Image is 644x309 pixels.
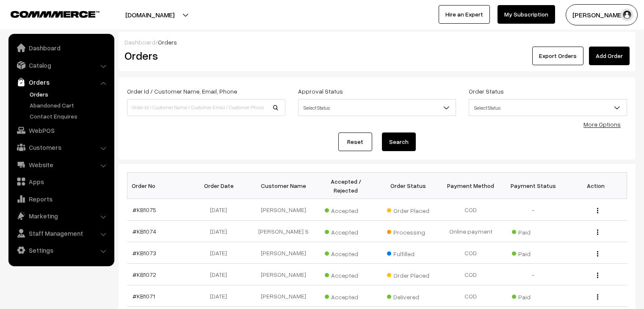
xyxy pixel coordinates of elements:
span: Order Placed [387,204,429,215]
a: Add Order [589,47,630,65]
a: #KB1074 [133,228,156,235]
td: COD [439,199,502,221]
td: [DATE] [190,264,252,285]
td: [DATE] [190,221,252,242]
span: Select Status [299,100,456,115]
img: Menu [597,273,598,278]
a: Contact Enquires [28,112,111,121]
td: [PERSON_NAME] [252,285,315,307]
span: Accepted [325,290,367,301]
span: Order Placed [387,269,429,280]
span: Accepted [325,204,367,215]
th: Payment Method [439,173,502,199]
a: Abandoned Cart [28,101,111,110]
a: Catalog [11,58,111,73]
td: COD [439,242,502,264]
a: Marketing [11,208,111,223]
span: Orders [158,39,177,46]
td: [PERSON_NAME] [252,242,315,264]
span: Fulfilled [387,247,429,258]
label: Approval Status [298,87,343,96]
button: [PERSON_NAME]… [566,4,638,25]
a: Hire an Expert [439,5,490,24]
a: #KB1075 [133,206,156,213]
td: - [502,199,565,221]
a: WebPOS [11,123,111,138]
a: More Options [583,121,621,128]
img: COMMMERCE [11,11,100,17]
a: Customers [11,140,111,155]
a: COMMMERCE [11,8,85,19]
span: Processing [387,226,429,237]
img: Menu [597,229,598,235]
a: #KB1073 [133,249,156,257]
th: Action [564,173,627,199]
td: [PERSON_NAME] [252,264,315,285]
td: [DATE] [190,285,252,307]
td: Online payment [439,221,502,242]
div: / [124,38,630,47]
button: [DOMAIN_NAME] [96,4,204,25]
th: Payment Status [502,173,565,199]
span: Delivered [387,290,429,301]
span: Paid [512,247,554,258]
th: Customer Name [252,173,315,199]
button: Export Orders [532,47,583,65]
th: Order Status [377,173,440,199]
td: - [502,264,565,285]
label: Order Id / Customer Name, Email, Phone [127,87,237,96]
td: [DATE] [190,199,252,221]
a: Staff Management [11,226,111,241]
span: Select Status [298,99,456,116]
img: Menu [597,251,598,257]
a: Reports [11,191,111,207]
a: #KB1071 [133,292,155,300]
span: Paid [512,226,554,237]
th: Accepted / Rejected [315,173,377,199]
a: Orders [28,90,111,99]
a: Orders [11,74,111,90]
th: Order No [127,173,190,199]
button: Search [382,132,416,151]
td: [PERSON_NAME] S [252,221,315,242]
a: My Subscription [498,5,555,24]
th: Order Date [190,173,252,199]
td: COD [439,264,502,285]
img: Menu [597,208,598,213]
a: Apps [11,174,111,189]
span: Accepted [325,226,367,237]
img: Menu [597,294,598,300]
td: COD [439,285,502,307]
img: user [621,8,633,21]
a: Website [11,157,111,172]
span: Select Status [469,99,627,116]
span: Paid [512,290,554,301]
a: #KB1072 [133,271,156,278]
td: [DATE] [190,242,252,264]
a: Settings [11,243,111,258]
input: Order Id / Customer Name / Customer Email / Customer Phone [127,99,285,116]
span: Accepted [325,269,367,280]
label: Order Status [469,87,504,96]
span: Accepted [325,247,367,258]
a: Dashboard [11,40,111,55]
h2: Orders [124,49,285,62]
a: Reset [338,132,372,151]
span: Select Status [469,100,627,115]
a: Dashboard [124,39,155,46]
td: [PERSON_NAME] [252,199,315,221]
